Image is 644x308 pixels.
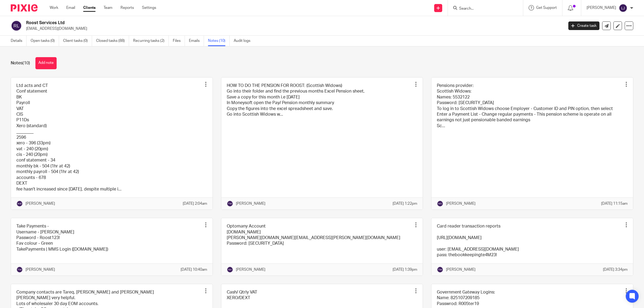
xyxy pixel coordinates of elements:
[120,5,134,10] a: Reports
[16,266,23,273] img: svg%3E
[236,267,265,272] p: [PERSON_NAME]
[437,266,443,273] img: svg%3E
[173,36,185,46] a: Files
[26,20,453,26] h2: Roost Services Ltd
[536,6,557,10] span: Get Support
[393,267,417,272] p: [DATE] 1:39pm
[234,36,254,46] a: Audit logs
[208,36,230,46] a: Notes (10)
[96,36,129,46] a: Closed tasks (88)
[183,201,207,206] p: [DATE] 2:04am
[31,36,59,46] a: Open tasks (0)
[26,26,560,31] p: [EMAIL_ADDRESS][DOMAIN_NAME]
[11,20,22,31] img: svg%3E
[35,57,57,69] button: Add note
[11,4,38,12] img: Pixie
[587,5,616,10] p: [PERSON_NAME]
[603,267,628,272] p: [DATE] 3:34pm
[66,5,75,10] a: Email
[25,267,55,272] p: [PERSON_NAME]
[446,267,475,272] p: [PERSON_NAME]
[227,200,233,207] img: svg%3E
[619,4,627,12] img: svg%3E
[11,60,30,66] h1: Notes
[23,61,30,65] span: (10)
[437,200,443,207] img: svg%3E
[446,201,475,206] p: [PERSON_NAME]
[50,5,58,10] a: Work
[236,201,265,206] p: [PERSON_NAME]
[459,6,507,11] input: Search
[83,5,96,10] a: Clients
[104,5,112,10] a: Team
[25,201,55,206] p: [PERSON_NAME]
[133,36,169,46] a: Recurring tasks (2)
[181,267,207,272] p: [DATE] 10:40am
[393,201,417,206] p: [DATE] 1:22pm
[16,200,23,207] img: svg%3E
[142,5,156,10] a: Settings
[189,36,204,46] a: Emails
[63,36,92,46] a: Client tasks (0)
[11,36,27,46] a: Details
[568,21,599,30] a: Create task
[227,266,233,273] img: svg%3E
[601,201,628,206] p: [DATE] 11:15am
